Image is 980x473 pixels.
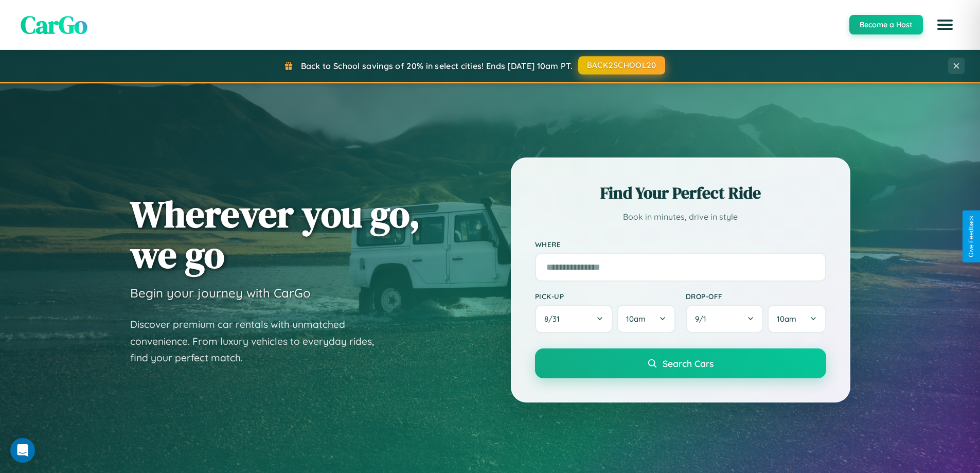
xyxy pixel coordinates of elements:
button: 8/31 [535,305,613,333]
button: Search Cars [535,348,826,378]
div: Open Intercom Messenger [10,438,35,463]
button: Open menu [931,10,959,39]
h1: Wherever you go, we go [130,194,420,275]
button: 9/1 [686,305,764,333]
span: Search Cars [663,358,714,369]
p: Discover premium car rentals with unmatched convenience. From luxury vehicles to everyday rides, ... [130,316,387,366]
h2: Find Your Perfect Ride [535,182,826,204]
span: CarGo [21,8,87,42]
span: 9 / 1 [695,314,711,324]
button: Become a Host [849,15,923,34]
button: 10am [768,305,826,333]
span: Back to School savings of 20% in select cities! Ends [DATE] 10am PT. [301,61,573,71]
span: 10am [626,314,646,324]
span: 10am [777,314,796,324]
label: Where [535,240,826,249]
p: Book in minutes, drive in style [535,209,826,224]
label: Drop-off [686,292,826,301]
span: 8 / 31 [544,314,565,324]
h3: Begin your journey with CarGo [130,285,311,301]
button: 10am [617,305,675,333]
button: BACK2SCHOOL20 [578,56,665,75]
div: Give Feedback [968,216,975,257]
label: Pick-up [535,292,675,301]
